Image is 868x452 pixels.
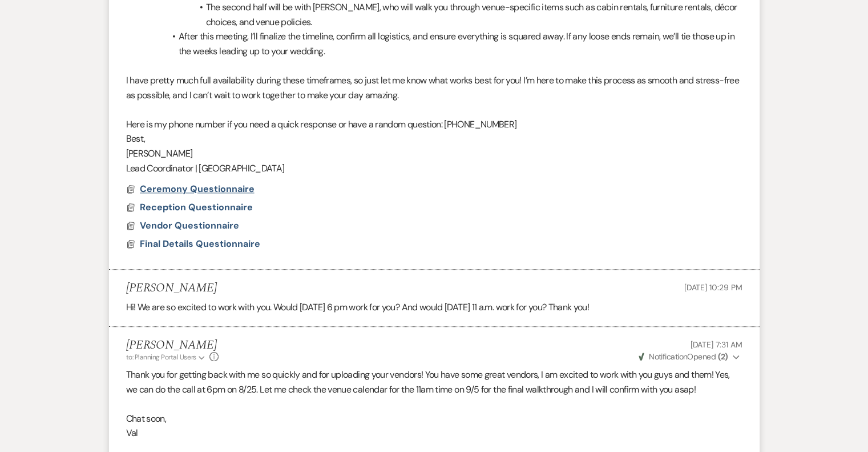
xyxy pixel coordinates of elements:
[639,351,728,362] span: Opened
[140,201,253,213] span: Reception Questionnaire
[717,351,728,362] strong: ( 2 )
[126,411,742,426] p: Chat soon,
[126,117,742,132] p: Here is my phone number if you need a quick response or have a random question: [PHONE_NUMBER]
[140,201,256,214] button: Reception Questionnaire
[140,238,260,250] span: Final Details Questionnaire
[684,282,742,293] span: [DATE] 10:29 PM
[637,351,742,363] button: NotificationOpened (2)
[140,219,239,231] span: Vendor Questionnaire
[140,183,255,195] span: Ceremony Questionnaire
[126,73,742,102] p: I have pretty much full availability during these timeframes, so just let me know what works best...
[126,426,742,441] p: Val
[140,182,257,196] button: Ceremony Questionnaire
[126,352,207,362] button: to: Planning Portal Users
[140,237,263,251] button: Final Details Questionnaire
[140,219,242,233] button: Vendor Questionnaire
[690,339,742,350] span: [DATE] 7:31 AM
[126,146,742,161] p: [PERSON_NAME]
[126,131,742,146] p: Best,
[126,300,742,315] p: Hi! We are so excited to work with you. Would [DATE] 6 pm work for you? And would [DATE] 11 a.m. ...
[126,338,219,353] h5: [PERSON_NAME]
[126,353,196,362] span: to: Planning Portal Users
[138,29,742,58] li: After this meeting, I’ll finalize the timeline, confirm all logistics, and ensure everything is s...
[126,281,217,295] h5: [PERSON_NAME]
[126,161,742,176] p: Lead Coordinator | [GEOGRAPHIC_DATA]
[126,367,742,397] p: Thank you for getting back with me so quickly and for uploading your vendors! You have some great...
[649,351,687,362] span: Notification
